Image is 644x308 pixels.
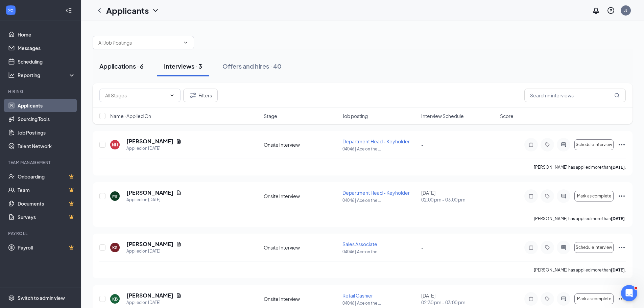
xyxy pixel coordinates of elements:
[618,141,626,149] svg: Ellipses
[176,190,182,195] svg: Document
[18,294,65,301] div: Switch to admin view
[421,142,424,148] span: -
[421,189,496,203] div: [DATE]
[543,245,551,250] svg: Tag
[618,295,626,303] svg: Ellipses
[65,7,72,14] svg: Collapse
[342,190,410,196] span: Department Head - Keyholder
[618,243,626,252] svg: Ellipses
[126,138,173,145] h5: [PERSON_NAME]
[607,6,615,15] svg: QuestionInfo
[342,138,410,144] span: Department Head - Keyholder
[18,55,75,68] a: Scheduling
[527,142,535,147] svg: Note
[574,293,614,304] button: Mark as complete
[421,113,464,119] span: Interview Schedule
[18,197,75,210] a: DocumentsCrown
[342,300,417,306] p: 04046 | Ace on the ...
[183,40,188,45] svg: ChevronDown
[543,142,551,147] svg: Tag
[559,245,568,250] svg: ActiveChat
[176,241,182,247] svg: Document
[18,112,75,126] a: Sourcing Tools
[105,92,167,99] input: All Stages
[611,216,625,221] b: [DATE]
[110,113,151,119] span: Name · Applied On
[611,267,625,273] b: [DATE]
[222,62,282,70] div: Offers and hires · 40
[126,145,182,152] div: Applied on [DATE]
[534,267,626,273] p: [PERSON_NAME] has applied more than .
[126,292,173,299] h5: [PERSON_NAME]
[543,193,551,199] svg: Tag
[264,141,338,148] div: Onsite Interview
[421,292,496,306] div: [DATE]
[421,244,424,251] span: -
[534,216,626,221] p: [PERSON_NAME] has applied more than .
[264,193,338,199] div: Onsite Interview
[543,296,551,302] svg: Tag
[7,7,14,14] svg: WorkstreamLogo
[577,297,611,301] span: Mark as complete
[342,241,377,247] span: Sales Associate
[574,139,614,150] button: Schedule interview
[264,113,277,119] span: Stage
[621,285,637,301] iframe: Intercom live chat
[106,5,149,16] h1: Applicants
[18,72,76,78] div: Reporting
[112,142,118,148] div: NH
[577,194,611,198] span: Mark as complete
[112,193,118,199] div: MT
[342,113,368,119] span: Job posting
[112,296,118,302] div: KB
[95,6,103,15] svg: ChevronLeft
[176,293,182,298] svg: Document
[126,240,173,248] h5: [PERSON_NAME]
[18,210,75,224] a: SurveysCrown
[18,139,75,153] a: Talent Network
[527,245,535,250] svg: Note
[618,192,626,200] svg: Ellipses
[8,72,15,78] svg: Analysis
[611,165,625,170] b: [DATE]
[592,6,600,15] svg: Notifications
[18,28,75,41] a: Home
[534,164,626,170] p: [PERSON_NAME] has applied more than .
[8,231,74,236] div: Payroll
[559,142,568,147] svg: ActiveChat
[18,241,75,254] a: PayrollCrown
[126,189,173,196] h5: [PERSON_NAME]
[18,41,75,55] a: Messages
[342,146,417,152] p: 04046 | Ace on the ...
[624,7,627,13] div: JJ
[8,294,15,301] svg: Settings
[18,99,75,112] a: Applicants
[176,139,182,144] svg: Document
[18,183,75,197] a: TeamCrown
[576,142,612,147] span: Schedule interview
[169,93,175,98] svg: ChevronDown
[126,299,182,306] div: Applied on [DATE]
[183,89,218,102] button: Filter Filters
[8,89,74,94] div: Hiring
[500,113,514,119] span: Score
[524,89,626,102] input: Search in interviews
[264,244,338,251] div: Onsite Interview
[264,295,338,302] div: Onsite Interview
[342,249,417,255] p: 04046 | Ace on the ...
[421,196,496,203] span: 02:00 pm - 03:00 pm
[8,160,74,165] div: Team Management
[559,193,568,199] svg: ActiveChat
[164,62,202,70] div: Interviews · 3
[574,242,614,253] button: Schedule interview
[126,248,182,255] div: Applied on [DATE]
[614,93,620,98] svg: MagnifyingGlass
[18,126,75,139] a: Job Postings
[574,191,614,202] button: Mark as complete
[342,197,417,203] p: 04046 | Ace on the ...
[98,39,180,46] input: All Job Postings
[189,91,197,99] svg: Filter
[527,193,535,199] svg: Note
[151,6,160,15] svg: ChevronDown
[18,170,75,183] a: OnboardingCrown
